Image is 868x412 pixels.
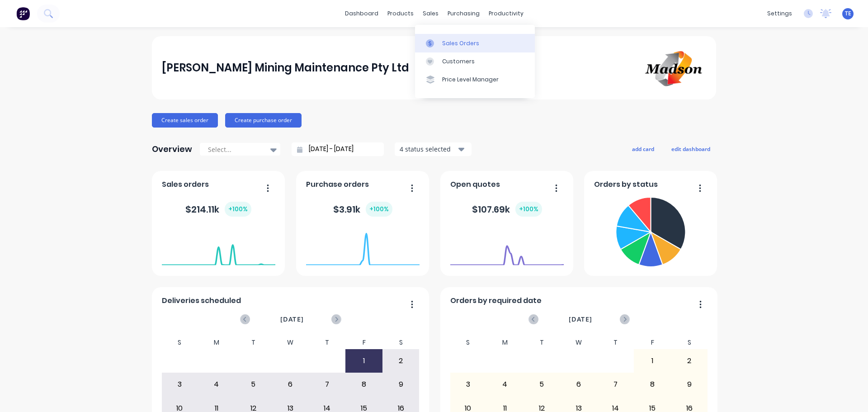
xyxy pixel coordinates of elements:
div: Customers [442,57,475,66]
button: 4 status selected [395,142,472,156]
div: + 100 % [225,202,251,217]
div: T [309,336,346,349]
div: 7 [598,373,634,396]
div: 8 [634,373,670,396]
div: S [382,336,420,349]
div: Overview [152,140,192,158]
a: Customers [415,52,535,71]
div: + 100 % [366,202,392,217]
div: 1 [634,350,670,372]
div: products [383,7,418,20]
div: 9 [671,373,708,396]
div: 6 [272,373,308,396]
button: add card [626,143,660,155]
div: F [345,336,382,349]
div: T [524,336,561,349]
div: 2 [671,350,708,372]
div: 8 [346,373,382,396]
div: 5 [236,373,272,396]
div: T [235,336,272,349]
div: S [671,336,708,349]
div: $ 3.91k [333,202,392,217]
button: Create purchase order [225,113,302,128]
button: edit dashboard [665,143,716,155]
div: 3 [450,373,486,396]
div: productivity [484,7,528,20]
span: TE [845,9,851,18]
div: T [597,336,634,349]
div: purchasing [443,7,484,20]
div: sales [418,7,443,20]
div: F [634,336,671,349]
div: Price Level Manager [442,76,499,84]
div: S [450,336,487,349]
div: [PERSON_NAME] Mining Maintenance Pty Ltd [162,59,409,77]
div: 6 [561,373,597,396]
span: Orders by status [594,179,658,190]
img: Factory [16,7,30,20]
span: Purchase orders [306,179,369,190]
span: Orders by required date [450,295,542,306]
div: 9 [383,373,419,396]
div: $ 107.69k [472,202,542,217]
div: 2 [383,350,419,372]
span: [DATE] [569,314,592,324]
div: + 100 % [515,202,542,217]
div: S [161,336,198,349]
div: 3 [162,373,198,396]
div: 4 [487,373,523,396]
div: W [272,336,309,349]
div: M [486,336,524,349]
div: Sales Orders [442,39,479,47]
span: Open quotes [450,179,500,190]
div: 1 [346,350,382,372]
a: Price Level Manager [415,71,535,89]
div: settings [763,7,797,20]
img: Madson Mining Maintenance Pty Ltd [643,47,706,89]
span: [DATE] [280,314,304,324]
div: $ 214.11k [185,202,251,217]
div: 7 [309,373,345,396]
span: Sales orders [162,179,209,190]
div: 4 status selected [400,144,457,154]
div: 5 [524,373,560,396]
a: dashboard [340,7,383,20]
button: Create sales order [152,113,218,128]
div: 4 [198,373,235,396]
div: M [198,336,235,349]
div: W [560,336,597,349]
a: Sales Orders [415,34,535,52]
